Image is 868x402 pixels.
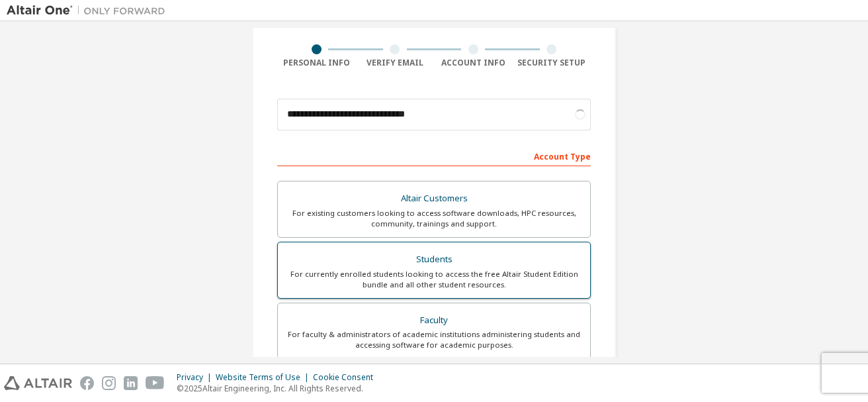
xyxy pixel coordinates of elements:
[216,372,313,383] div: Website Terms of Use
[286,250,582,269] div: Students
[4,376,72,390] img: altair_logo.svg
[80,376,94,390] img: facebook.svg
[177,372,216,383] div: Privacy
[286,329,582,350] div: For faculty & administrators of academic institutions administering students and accessing softwa...
[313,372,381,383] div: Cookie Consent
[277,145,591,166] div: Account Type
[434,58,513,68] div: Account Info
[286,189,582,208] div: Altair Customers
[124,376,138,390] img: linkedin.svg
[286,311,582,330] div: Faculty
[286,208,582,229] div: For existing customers looking to access software downloads, HPC resources, community, trainings ...
[146,376,165,390] img: youtube.svg
[7,4,172,17] img: Altair One
[513,58,591,68] div: Security Setup
[286,269,582,290] div: For currently enrolled students looking to access the free Altair Student Edition bundle and all ...
[277,58,356,68] div: Personal Info
[102,376,116,390] img: instagram.svg
[356,58,435,68] div: Verify Email
[177,383,381,394] p: © 2025 Altair Engineering, Inc. All Rights Reserved.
